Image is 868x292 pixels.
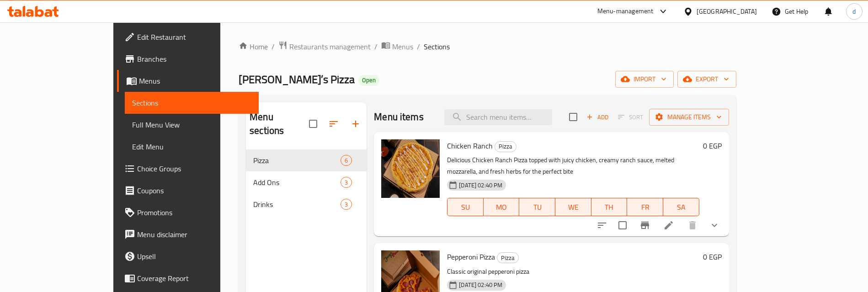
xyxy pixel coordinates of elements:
a: Branches [117,48,258,70]
button: show more [703,214,725,236]
p: Classic original pepperoni pizza [447,266,699,277]
button: import [615,71,674,88]
span: Drinks [253,199,341,210]
input: search [444,109,552,125]
span: Sort sections [323,113,345,135]
img: Chicken Ranch [381,139,440,198]
span: Pizza [495,141,516,152]
a: Edit menu item [663,220,674,231]
span: TU [523,201,552,214]
nav: Menu sections [246,146,367,219]
span: [PERSON_NAME]’s Pizza [239,69,355,90]
span: Sections [424,41,450,52]
h6: 0 EGP [703,250,722,263]
a: Coupons [117,180,258,202]
li: / [417,41,420,52]
button: Branch-specific-item [634,214,656,236]
button: TH [591,198,628,216]
button: FR [627,198,663,216]
div: Pizza [495,141,517,152]
h2: Menu items [374,110,424,124]
span: MO [487,201,516,214]
span: Full Menu View [132,119,251,130]
a: Promotions [117,202,258,223]
div: items [341,155,352,166]
a: Restaurants management [278,41,371,53]
button: sort-choices [591,214,613,236]
span: Upsell [137,251,251,262]
span: Promotions [137,207,251,218]
div: Open [358,75,379,86]
span: Select section [564,107,583,127]
span: SA [667,201,696,214]
span: Pepperoni Pizza [447,250,495,264]
span: Add item [583,110,612,124]
span: export [685,74,729,85]
svg: Show Choices [709,220,720,231]
a: Sections [125,92,258,114]
p: Delicious Chicken Ranch Pizza topped with juicy chicken, creamy ranch sauce, melted mozzarella, a... [447,154,699,177]
div: Menu-management [597,6,654,17]
a: Edit Restaurant [117,26,258,48]
a: Coverage Report [117,267,258,289]
li: / [272,41,275,52]
span: import [623,74,666,85]
span: Branches [137,53,251,64]
a: Menus [381,41,413,53]
a: Menu disclaimer [117,223,258,245]
h6: 0 EGP [703,139,722,152]
button: delete [682,214,703,236]
div: Pizza [497,252,519,263]
span: Add [585,112,610,122]
span: Coverage Report [137,273,251,284]
span: Menu disclaimer [137,229,251,240]
span: Open [358,76,379,84]
div: Pizza6 [246,149,367,171]
button: Add [583,110,612,124]
span: 3 [341,178,351,187]
span: TH [595,201,624,214]
button: SU [447,198,484,216]
span: Select all sections [304,114,323,133]
span: WE [559,201,588,214]
span: Menus [392,41,413,52]
div: items [341,177,352,188]
span: Add Ons [253,177,341,188]
span: [DATE] 02:40 PM [455,181,506,190]
button: Manage items [649,109,729,126]
a: Full Menu View [125,114,258,136]
button: TU [519,198,555,216]
span: Pizza [497,253,518,263]
span: Choice Groups [137,163,251,174]
button: export [677,71,736,88]
span: SU [451,201,480,214]
button: Add section [345,113,367,135]
span: Sections [132,97,251,108]
span: 6 [341,156,351,165]
button: MO [484,198,520,216]
span: Edit Restaurant [137,32,251,42]
span: d [852,6,856,16]
span: Pizza [253,155,341,166]
span: Manage items [656,111,722,123]
div: Drinks3 [246,193,367,215]
span: Edit Menu [132,141,251,152]
div: Add Ons3 [246,171,367,193]
span: FR [631,201,660,214]
div: [GEOGRAPHIC_DATA] [697,6,757,16]
span: [DATE] 02:40 PM [455,281,506,289]
a: Menus [117,70,258,92]
span: Restaurants management [289,41,371,52]
span: Menus [139,75,251,86]
a: Upsell [117,245,258,267]
nav: breadcrumb [239,41,736,53]
button: SA [663,198,699,216]
button: WE [555,198,591,216]
span: 3 [341,200,351,209]
h2: Menu sections [250,110,309,138]
span: Chicken Ranch [447,139,493,153]
span: Select section first [612,110,649,124]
